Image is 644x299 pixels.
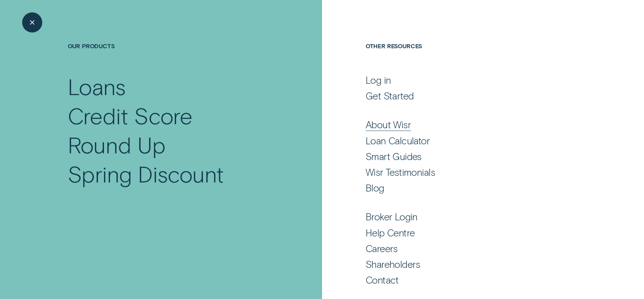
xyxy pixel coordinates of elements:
button: Close Menu [22,12,42,32]
a: Blog [366,182,576,194]
div: Blog [366,182,384,194]
a: Broker Login [366,211,576,223]
a: Smart Guides [366,150,576,162]
a: Credit Score [68,101,275,130]
div: Loan Calculator [366,135,430,147]
div: Smart Guides [366,150,422,162]
a: Careers [366,242,576,254]
div: Contact [366,274,399,286]
a: Contact [366,274,576,286]
div: Get Started [366,90,414,102]
a: About Wisr [366,119,576,131]
h4: Other Resources [366,42,576,72]
div: Loans [68,72,126,101]
div: Wisr Testimonials [366,166,435,178]
div: Spring Discount [68,159,224,189]
a: Shareholders [366,258,576,270]
a: Round Up [68,130,275,159]
div: Credit Score [68,101,193,130]
a: Loan Calculator [366,135,576,147]
div: Careers [366,242,398,254]
div: Help Centre [366,227,415,239]
a: Log in [366,74,576,86]
a: Get Started [366,90,576,102]
div: Log in [366,74,391,86]
div: Shareholders [366,258,420,270]
div: Round Up [68,130,166,159]
div: About Wisr [366,119,411,131]
a: Help Centre [366,227,576,239]
a: Spring Discount [68,159,275,189]
a: Loans [68,72,275,101]
h4: Our Products [68,42,275,72]
div: Broker Login [366,211,418,223]
a: Wisr Testimonials [366,166,576,178]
